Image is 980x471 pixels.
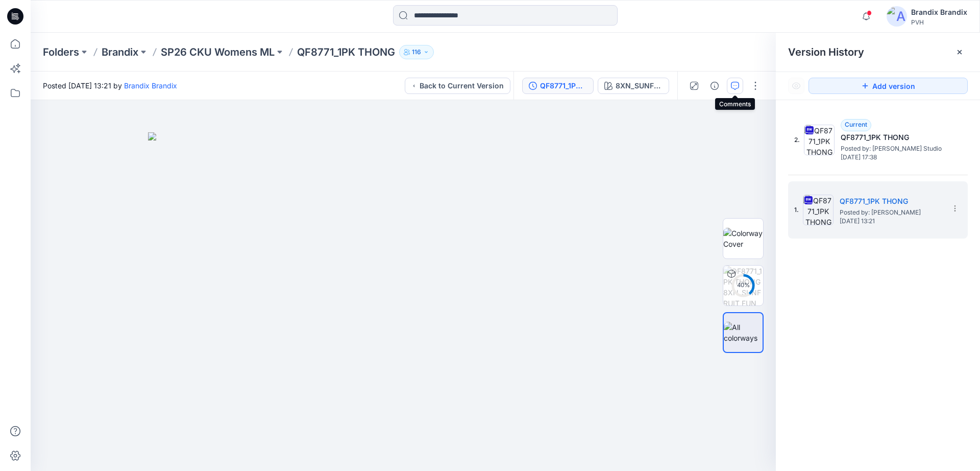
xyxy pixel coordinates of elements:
[723,228,763,249] img: Colorway Cover
[522,78,594,94] button: QF8771_1PK THONG
[723,266,763,305] img: QF8771_1PK THONG 8XN_SUNFRUIT FUN
[412,46,421,58] p: 116
[124,81,177,90] a: Brandix Brandix
[841,131,943,144] h5: QF8771_1PK THONG
[161,45,275,59] a: SP26 CKU Womens ML
[804,125,835,155] img: QF8771_1PK THONG
[788,78,804,94] button: Show Hidden Versions
[598,78,669,94] button: 8XN_SUNFRUIT FUN
[840,195,942,207] h5: QF8771_1PK THONG
[43,80,177,91] span: Posted [DATE] 13:21 by
[399,45,434,59] button: 116
[911,6,967,18] div: Brandix Brandix
[788,46,864,58] span: Version History
[794,135,800,145] span: 2.
[405,78,510,94] button: Back to Current Version
[840,218,942,225] span: [DATE] 13:21
[841,154,943,161] span: [DATE] 17:38
[43,45,79,59] a: Folders
[841,144,943,154] span: Posted by: Stefka Studio
[616,80,663,91] div: 8XN_SUNFRUIT FUN
[706,78,723,94] button: Details
[840,207,942,218] span: Posted by: Brandix Brandix
[540,80,587,91] div: QF8771_1PK THONG
[724,322,763,343] img: All colorways
[731,281,755,290] div: 40 %
[297,45,395,59] p: QF8771_1PK THONG
[148,132,658,471] img: eyJhbGciOiJIUzI1NiIsImtpZCI6IjAiLCJzbHQiOiJzZXMiLCJ0eXAiOiJKV1QifQ.eyJkYXRhIjp7InR5cGUiOiJzdG9yYW...
[102,45,138,59] a: Brandix
[803,195,834,225] img: QF8771_1PK THONG
[911,18,967,26] div: PVH
[845,121,867,128] span: Current
[794,205,799,215] span: 1.
[808,78,968,94] button: Add version
[887,6,907,27] img: avatar
[955,48,964,56] button: Close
